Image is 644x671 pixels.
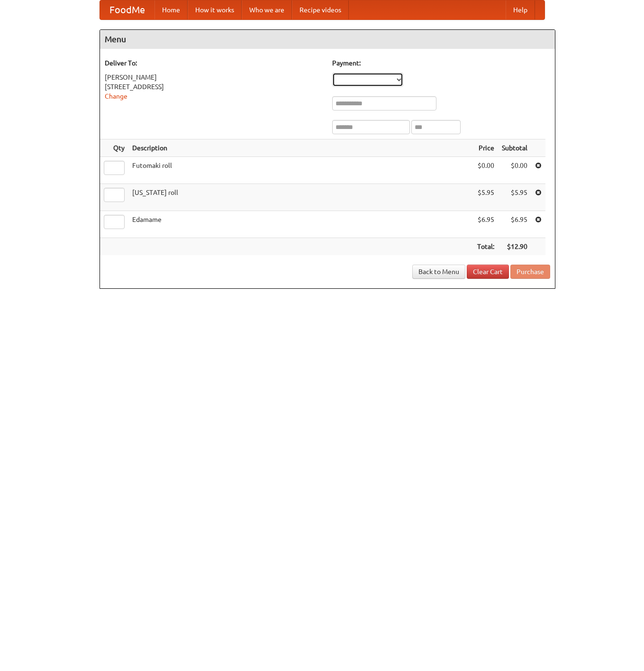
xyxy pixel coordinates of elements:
td: Futomaki roll [128,157,473,184]
th: Qty [100,139,128,157]
td: $5.95 [473,184,498,211]
td: $6.95 [473,211,498,238]
td: $0.00 [498,157,531,184]
a: FoodMe [100,0,154,19]
td: [US_STATE] roll [128,184,473,211]
td: $5.95 [498,184,531,211]
div: [STREET_ADDRESS] [105,82,323,92]
th: Subtotal [498,139,531,157]
a: Change [105,92,127,100]
h4: Menu [100,30,555,49]
a: Help [506,0,535,19]
th: Description [128,139,473,157]
h5: Deliver To: [105,58,323,68]
th: $12.90 [498,238,531,256]
a: Back to Menu [412,265,465,279]
a: Who we are [242,0,292,19]
a: How it works [188,0,242,19]
th: Total: [473,238,498,256]
button: Purchase [510,265,550,279]
td: Edamame [128,211,473,238]
a: Home [154,0,188,19]
td: $0.00 [473,157,498,184]
h5: Payment: [332,58,550,68]
a: Recipe videos [292,0,349,19]
a: Clear Cart [467,265,509,279]
div: [PERSON_NAME] [105,73,323,82]
td: $6.95 [498,211,531,238]
th: Price [473,139,498,157]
